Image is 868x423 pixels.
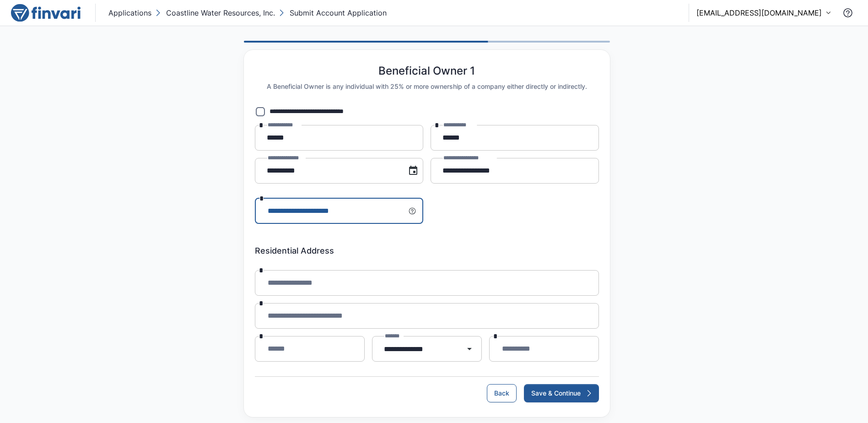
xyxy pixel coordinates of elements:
[460,340,479,358] button: Open
[696,7,822,18] p: [EMAIL_ADDRESS][DOMAIN_NAME]
[487,384,517,402] button: Back
[267,81,587,92] h6: A Beneficial Owner is any individual with 25% or more ownership of a company either directly or i...
[166,7,275,18] p: Coastline Water Resources, Inc.
[108,7,151,18] p: Applications
[404,162,422,180] button: Choose date, selected date is Jul 9, 1981
[378,65,475,78] h5: Beneficial Owner 1
[107,5,153,20] button: Applications
[696,7,831,18] button: [EMAIL_ADDRESS][DOMAIN_NAME]
[290,7,387,18] p: Submit Account Application
[255,246,599,256] h6: Residential Address
[11,4,81,22] img: logo
[153,5,277,20] button: Coastline Water Resources, Inc.
[524,384,599,402] button: Save & Continue
[839,4,857,22] button: Contact Support
[277,5,388,20] button: Submit Account Application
